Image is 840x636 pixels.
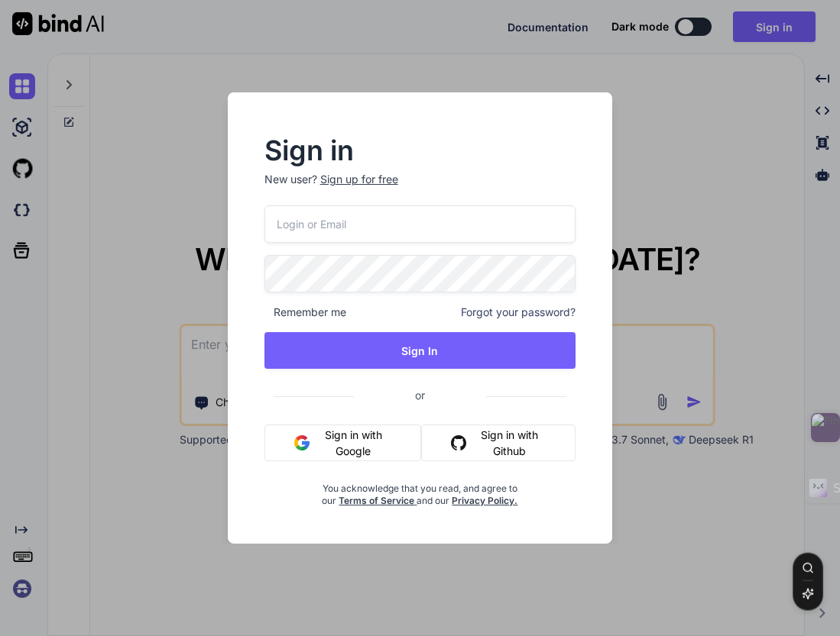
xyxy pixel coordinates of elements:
[452,495,517,506] a: Privacy Policy.
[264,332,576,369] button: Sign In
[264,205,576,243] input: Login or Email
[339,495,417,506] a: Terms of Service
[320,172,398,187] div: Sign up for free
[264,425,421,461] button: Sign in with Google
[421,425,576,461] button: Sign in with Github
[294,435,310,450] img: google
[264,172,576,205] p: New user?
[316,473,524,507] div: You acknowledge that you read, and agree to our and our
[264,305,346,320] span: Remember me
[461,305,576,320] span: Forgot your password?
[451,435,466,450] img: github
[354,376,486,414] span: or
[264,138,576,163] h2: Sign in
